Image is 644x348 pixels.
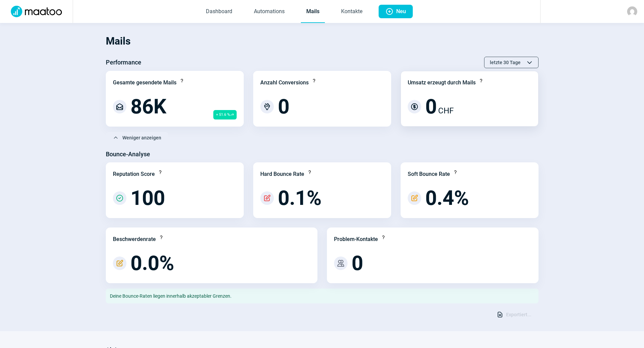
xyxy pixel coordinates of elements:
[7,6,66,17] img: Logo
[301,1,325,23] a: Mails
[425,97,437,117] span: 0
[490,57,521,68] span: letzte 30 Tage
[352,253,363,273] span: 0
[130,188,165,208] span: 100
[200,1,238,23] a: Dashboard
[113,170,155,178] div: Reputation Score
[438,105,454,117] span: CHF
[334,235,378,243] div: Problem-Kontakte
[627,6,637,17] img: avatar
[260,79,309,87] div: Anzahl Conversions
[113,235,156,243] div: Beschwerdenrate
[278,97,289,117] span: 0
[408,79,476,87] div: Umsatz erzeugt durch Mails
[408,170,450,178] div: Soft Bounce Rate
[130,253,174,273] span: 0.0%
[379,5,413,18] button: Neu
[130,97,166,117] span: 86K
[213,110,237,119] span: + 51.6 %
[490,309,539,320] button: Exportiert...
[113,79,176,87] div: Gesamte gesendete Mails
[248,1,290,23] a: Automations
[278,188,321,208] span: 0.1%
[122,132,161,143] span: Weniger anzeigen
[106,30,539,53] h1: Mails
[106,57,141,68] h3: Performance
[106,149,150,160] h3: Bounce-Analyse
[506,309,531,320] span: Exportiert...
[260,170,304,178] div: Hard Bounce Rate
[106,132,168,143] button: Weniger anzeigen
[336,1,368,23] a: Kontakte
[396,5,406,18] span: Neu
[425,188,469,208] span: 0.4%
[106,289,539,303] div: Deine Bounce-Raten liegen innerhalb akzeptabler Grenzen.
